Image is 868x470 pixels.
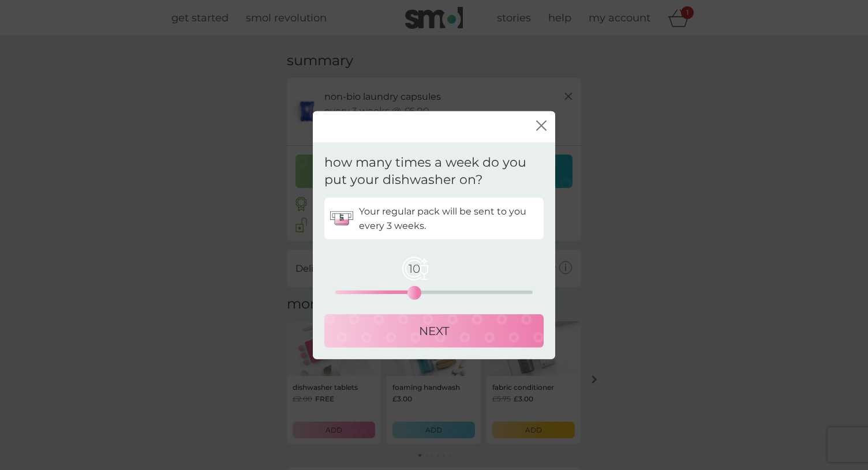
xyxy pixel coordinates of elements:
p: how many times a week do you put your dishwasher on? [324,153,544,189]
button: NEXT [324,314,544,348]
span: 10 [400,254,429,283]
button: close [536,121,547,133]
p: Your regular pack will be sent to you every 3 weeks. [359,204,538,233]
p: NEXT [419,322,449,340]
